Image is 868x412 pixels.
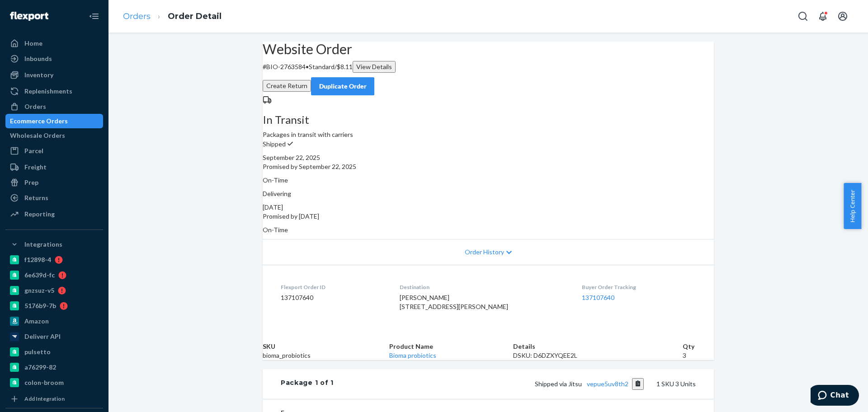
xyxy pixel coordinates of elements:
a: Wholesale Orders [5,128,103,143]
a: colon-broom [5,375,103,390]
h3: In Transit [263,114,714,126]
h2: Website Order [263,42,714,56]
a: Deliverr API [5,329,103,344]
button: Integrations [5,237,103,252]
a: a76299-82 [5,360,103,375]
div: September 22, 2025 [263,153,714,162]
div: Ecommerce Orders [10,117,68,126]
button: Open account menu [834,7,852,25]
p: # BIO-2763584 / $8.11 [263,61,714,73]
span: • [306,63,309,70]
span: Standard [309,63,335,70]
dd: 137107640 [281,293,385,302]
th: Product Name [389,342,514,351]
p: On-Time [263,225,714,234]
div: f12898-4 [24,255,51,264]
a: Parcel [5,144,103,158]
a: Orders [123,11,151,21]
td: 3 [683,351,714,360]
th: SKU [263,342,389,351]
th: Qty [683,342,714,351]
div: Inbounds [24,54,52,63]
p: Shipped [263,139,714,149]
div: Returns [24,193,48,202]
button: Help Center [844,183,861,229]
div: Home [24,39,42,48]
div: [DATE] [263,203,714,212]
p: Delivering [263,189,714,198]
div: View Details [356,62,392,71]
div: Prep [24,178,38,187]
a: Inventory [5,68,103,82]
div: Wholesale Orders [10,131,65,140]
a: vepue5uv8th2 [587,380,628,388]
div: pulsetto [24,347,51,356]
button: Copy tracking number [632,378,644,390]
dt: Buyer Order Tracking [582,283,696,291]
div: 1 SKU 3 Units [334,378,696,390]
div: Parcel [24,146,43,155]
button: Close Navigation [85,7,103,25]
div: 5176b9-7b [24,301,56,310]
div: Duplicate Order [319,82,367,91]
iframe: Opens a widget where you can chat to one of our agents [811,385,859,407]
button: Create Return [263,80,311,92]
a: Ecommerce Orders [5,114,103,128]
div: 6e639d-fc [24,271,55,280]
p: On-Time [263,176,714,185]
div: DSKU: D6DZXYQEE2L [513,351,683,360]
div: Integrations [24,240,62,249]
div: Reporting [24,210,55,219]
a: Orders [5,99,103,114]
a: Returns [5,191,103,205]
span: [PERSON_NAME] [STREET_ADDRESS][PERSON_NAME] [400,294,508,310]
a: Bioma probiotics [389,351,436,359]
th: Details [513,342,683,351]
span: Order History [465,248,504,257]
a: Home [5,36,103,51]
a: Amazon [5,314,103,328]
a: 137107640 [582,294,614,301]
div: Orders [24,102,46,111]
dt: Flexport Order ID [281,283,385,291]
img: Flexport logo [10,12,48,21]
div: Inventory [24,70,53,80]
span: Shipped via Jitsu [535,380,644,388]
p: Promised by September 22, 2025 [263,162,714,171]
a: 5176b9-7b [5,299,103,313]
a: pulsetto [5,345,103,359]
button: View Details [353,61,396,73]
div: gnzsuz-v5 [24,286,54,295]
div: Packages in transit with carriers [263,114,714,139]
a: Add Integration [5,393,103,404]
a: gnzsuz-v5 [5,283,103,298]
div: Freight [24,163,47,172]
p: Promised by [DATE] [263,212,714,221]
a: Prep [5,175,103,190]
div: Amazon [24,317,49,326]
td: bioma_probiotics [263,351,389,360]
div: a76299-82 [24,363,56,372]
div: Package 1 of 1 [281,378,334,390]
a: 6e639d-fc [5,268,103,282]
a: f12898-4 [5,253,103,267]
button: Duplicate Order [311,77,374,95]
button: Open Search Box [794,7,812,25]
a: Order Detail [168,11,222,21]
a: Freight [5,160,103,174]
div: colon-broom [24,378,64,387]
a: Reporting [5,207,103,221]
div: Deliverr API [24,332,61,341]
button: Open notifications [814,7,832,25]
dt: Destination [400,283,568,291]
ol: breadcrumbs [116,3,229,30]
div: Replenishments [24,87,72,96]
a: Inbounds [5,51,103,66]
div: Add Integration [24,395,65,403]
a: Replenishments [5,84,103,98]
